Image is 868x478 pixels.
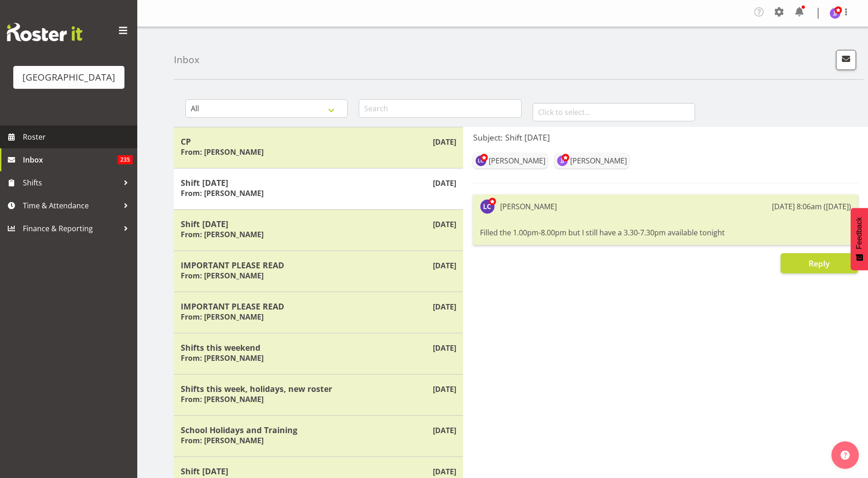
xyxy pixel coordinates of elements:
[433,301,456,312] p: [DATE]
[181,342,456,353] h5: Shifts this weekend
[830,8,841,19] img: jade-johnson1105.jpg
[181,271,264,280] h6: From: [PERSON_NAME]
[7,23,82,41] img: Rosterit website logo
[181,178,456,188] h5: Shift [DATE]
[772,201,851,212] div: [DATE] 8:06am ([DATE])
[181,189,264,198] h6: From: [PERSON_NAME]
[174,54,199,65] h4: Inbox
[181,136,456,147] h5: CP
[23,130,133,144] span: Roster
[480,225,851,240] div: Filled the 1.00pm-8.00pm but I still have a 3.30-7.30pm available tonight
[500,201,557,212] div: [PERSON_NAME]
[851,208,868,270] button: Feedback - Show survey
[433,342,456,353] p: [DATE]
[23,222,119,235] span: Finance & Reporting
[533,103,695,121] input: Click to select...
[433,260,456,271] p: [DATE]
[433,178,456,189] p: [DATE]
[181,384,456,394] h5: Shifts this week, holidays, new roster
[473,132,858,142] h5: Subject: Shift [DATE]
[557,155,568,166] img: jade-johnson1105.jpg
[118,155,133,164] span: 235
[181,466,456,476] h5: Shift [DATE]
[475,155,486,166] img: laurie-cook11580.jpg
[433,136,456,147] p: [DATE]
[181,219,456,229] h5: Shift [DATE]
[489,155,545,166] div: [PERSON_NAME]
[181,312,264,321] h6: From: [PERSON_NAME]
[433,384,456,395] p: [DATE]
[809,258,830,269] span: Reply
[181,425,456,435] h5: School Holidays and Training
[433,466,456,477] p: [DATE]
[181,395,264,404] h6: From: [PERSON_NAME]
[181,147,264,157] h6: From: [PERSON_NAME]
[433,219,456,230] p: [DATE]
[181,230,264,239] h6: From: [PERSON_NAME]
[781,253,858,273] button: Reply
[359,99,521,118] input: Search
[181,301,456,311] h5: IMPORTANT PLEASE READ
[480,199,495,214] img: laurie-cook11580.jpg
[22,71,115,84] div: [GEOGRAPHIC_DATA]
[23,153,118,167] span: Inbox
[23,199,119,212] span: Time & Attendance
[855,217,863,249] span: Feedback
[570,155,627,166] div: [PERSON_NAME]
[23,176,119,190] span: Shifts
[841,451,850,460] img: help-xxl-2.png
[181,353,264,363] h6: From: [PERSON_NAME]
[433,425,456,436] p: [DATE]
[181,260,456,270] h5: IMPORTANT PLEASE READ
[181,436,264,445] h6: From: [PERSON_NAME]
